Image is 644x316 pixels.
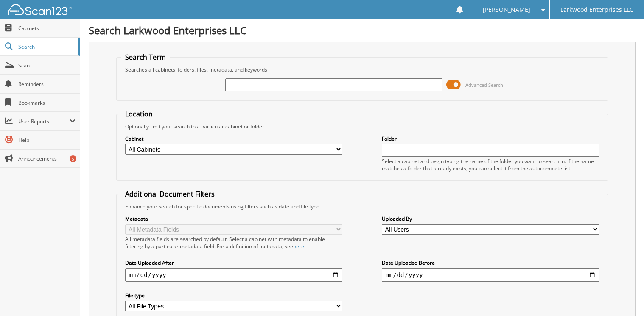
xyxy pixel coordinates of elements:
span: Cabinets [18,25,76,32]
img: scan123-logo-white.svg [8,4,72,15]
div: Optionally limit your search to a particular cabinet or folder [121,123,603,130]
span: Reminders [18,80,76,88]
label: Date Uploaded Before [382,259,599,266]
label: File type [125,292,342,299]
span: [PERSON_NAME] [483,7,530,12]
legend: Additional Document Filters [121,189,219,199]
span: Announcements [18,155,76,162]
div: Searches all cabinets, folders, files, metadata, and keywords [121,66,603,73]
div: Select a cabinet and begin typing the name of the folder you want to search in. If the name match... [382,158,599,172]
a: here [293,243,304,250]
h1: Search Larkwood Enterprises LLC [89,23,636,37]
label: Folder [382,135,599,142]
legend: Search Term [121,53,170,62]
legend: Location [121,109,157,119]
label: Date Uploaded After [125,259,342,266]
span: Larkwood Enterprises LLC [560,7,633,12]
div: 5 [70,155,76,162]
input: end [382,268,599,282]
span: Advanced Search [465,82,503,88]
span: Bookmarks [18,99,76,106]
div: Enhance your search for specific documents using filters such as date and file type. [121,203,603,210]
label: Uploaded By [382,215,599,222]
label: Metadata [125,215,342,222]
input: start [125,268,342,282]
span: Help [18,136,76,144]
span: Search [18,43,74,50]
span: User Reports [18,118,70,125]
label: Cabinet [125,135,342,142]
span: Scan [18,62,76,69]
div: All metadata fields are searched by default. Select a cabinet with metadata to enable filtering b... [125,236,342,250]
iframe: Chat Widget [602,275,644,316]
